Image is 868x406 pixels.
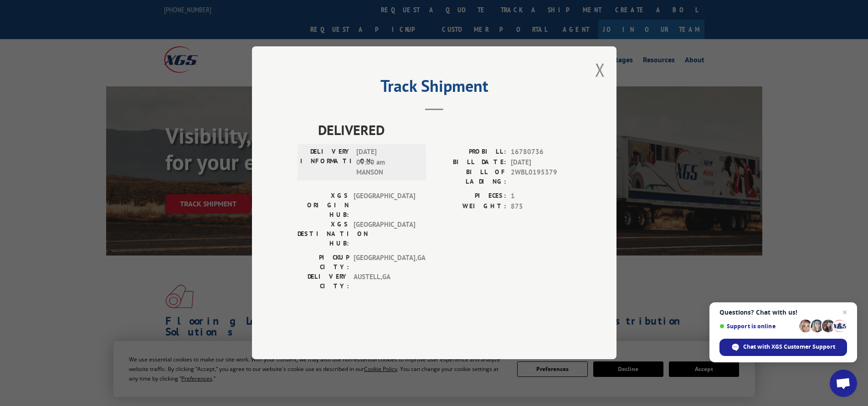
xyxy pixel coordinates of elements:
[354,191,415,220] span: [GEOGRAPHIC_DATA]
[830,370,857,397] div: Open chat
[719,309,847,316] span: Questions? Chat with us!
[298,272,349,291] label: DELIVERY CITY:
[434,157,506,168] label: BILL DATE:
[511,201,571,212] span: 875
[511,191,571,202] span: 1
[595,58,605,82] button: Close modal
[434,168,506,187] label: BILL OF LADING:
[300,147,352,178] label: DELIVERY INFORMATION:
[354,253,415,272] span: [GEOGRAPHIC_DATA] , GA
[354,220,415,249] span: [GEOGRAPHIC_DATA]
[298,253,349,272] label: PICKUP CITY:
[839,307,850,318] span: Close chat
[434,191,506,202] label: PIECES:
[511,168,571,187] span: 2WBL0195379
[511,147,571,158] span: 16780736
[719,323,796,330] span: Support is online
[356,147,418,178] span: [DATE] 09:00 am MANSON
[298,80,571,97] h2: Track Shipment
[743,343,835,351] span: Chat with XGS Customer Support
[298,220,349,249] label: XGS DESTINATION HUB:
[298,191,349,220] label: XGS ORIGIN HUB:
[511,157,571,168] span: [DATE]
[719,339,847,356] div: Chat with XGS Customer Support
[434,201,506,212] label: WEIGHT:
[434,147,506,158] label: PROBILL:
[318,120,571,140] span: DELIVERED
[354,272,415,291] span: AUSTELL , GA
